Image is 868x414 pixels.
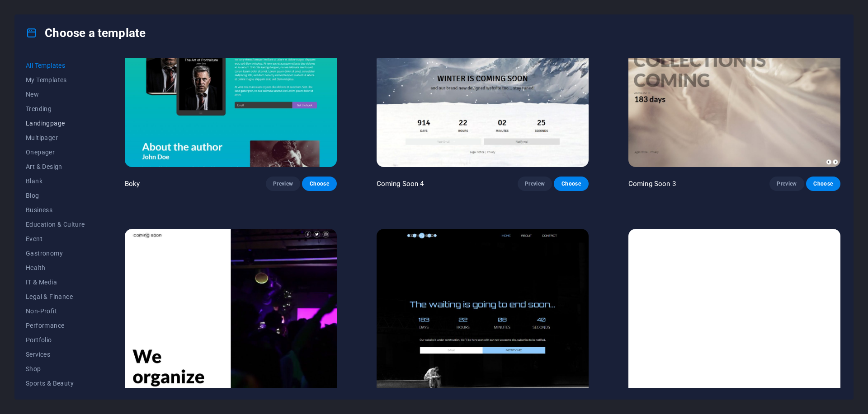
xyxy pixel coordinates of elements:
[26,246,85,260] button: Gastronomy
[26,217,85,232] button: Education & Culture
[309,180,329,187] span: Choose
[26,365,85,372] span: Shop
[26,264,85,271] span: Health
[273,180,293,187] span: Preview
[26,235,85,242] span: Event
[26,232,85,246] button: Event
[26,87,85,102] button: New
[26,188,85,203] button: Blog
[26,102,85,116] button: Trending
[26,130,85,145] button: Multipager
[26,362,85,376] button: Shop
[125,179,140,188] p: Boky
[26,206,85,214] span: Business
[26,336,85,344] span: Portfolio
[26,347,85,362] button: Services
[266,177,300,191] button: Preview
[26,58,85,73] button: All Templates
[554,177,588,191] button: Choose
[26,62,85,69] span: All Templates
[26,105,85,112] span: Trending
[26,376,85,391] button: Sports & Beauty
[26,163,85,170] span: Art & Design
[26,293,85,300] span: Legal & Finance
[26,260,85,275] button: Health
[26,192,85,199] span: Blog
[26,159,85,174] button: Art & Design
[806,177,840,191] button: Choose
[26,26,146,40] h4: Choose a template
[26,380,85,387] span: Sports & Beauty
[26,333,85,347] button: Portfolio
[518,177,552,191] button: Preview
[26,275,85,289] button: IT & Media
[26,351,85,358] span: Services
[26,145,85,159] button: Onepager
[26,289,85,304] button: Legal & Finance
[26,221,85,228] span: Education & Culture
[26,174,85,188] button: Blank
[26,91,85,98] span: New
[26,120,85,127] span: Landingpage
[628,179,676,188] p: Coming Soon 3
[561,180,581,187] span: Choose
[26,116,85,130] button: Landingpage
[777,180,797,187] span: Preview
[26,149,85,156] span: Onepager
[26,307,85,315] span: Non-Profit
[26,177,85,185] span: Blank
[525,180,545,187] span: Preview
[302,177,336,191] button: Choose
[26,203,85,217] button: Business
[26,250,85,257] span: Gastronomy
[813,180,833,187] span: Choose
[26,322,85,329] span: Performance
[26,279,85,286] span: IT & Media
[377,179,424,188] p: Coming Soon 4
[26,73,85,87] button: My Templates
[26,134,85,141] span: Multipager
[769,177,804,191] button: Preview
[26,318,85,333] button: Performance
[26,304,85,318] button: Non-Profit
[26,76,85,84] span: My Templates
